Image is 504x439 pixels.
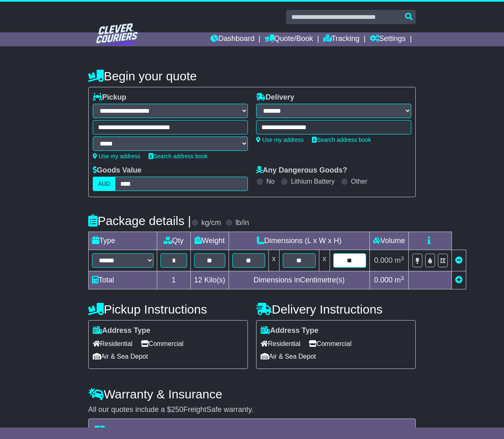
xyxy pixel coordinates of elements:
[374,276,392,284] span: 0.000
[395,256,404,264] span: m
[141,337,183,350] span: Commercial
[256,136,304,143] a: Use my address
[88,405,416,414] div: All our quotes include a $ FreightSafe warranty.
[149,153,208,159] a: Search address book
[229,232,369,250] td: Dimensions (L x W x H)
[261,326,318,335] label: Address Type
[401,275,404,281] sup: 3
[236,218,249,227] label: lb/in
[88,69,416,83] h4: Begin your quote
[229,271,369,289] td: Dimensions in Centimetre(s)
[93,337,133,350] span: Residential
[88,232,157,250] td: Type
[369,232,408,250] td: Volume
[309,337,351,350] span: Commercial
[374,256,392,264] span: 0.000
[265,32,313,46] a: Quote/Book
[88,214,191,227] h4: Package details |
[351,177,367,185] label: Other
[88,271,157,289] td: Total
[256,166,347,175] label: Any Dangerous Goods?
[194,276,202,284] span: 12
[401,255,404,262] sup: 3
[291,177,335,185] label: Lithium Battery
[455,256,463,264] a: Remove this item
[190,271,229,289] td: Kilo(s)
[93,153,140,159] a: Use my address
[323,32,360,46] a: Tracking
[370,32,406,46] a: Settings
[88,303,248,316] h4: Pickup Instructions
[93,177,116,191] label: AUD
[211,32,254,46] a: Dashboard
[268,250,279,271] td: x
[93,166,142,175] label: Goods Value
[202,218,221,227] label: kg/cm
[256,303,416,316] h4: Delivery Instructions
[261,350,316,363] span: Air & Sea Depot
[319,250,330,271] td: x
[157,271,190,289] td: 1
[190,232,229,250] td: Weight
[266,177,275,185] label: No
[88,387,416,401] h4: Warranty & Insurance
[256,93,294,102] label: Delivery
[157,232,190,250] td: Qty
[261,337,300,350] span: Residential
[93,326,151,335] label: Address Type
[93,350,148,363] span: Air & Sea Depot
[94,425,411,439] h4: Transit Insurance Coverage for $
[93,93,126,102] label: Pickup
[285,425,316,439] span: 25.51
[395,276,404,284] span: m
[312,136,371,143] a: Search address book
[171,405,183,414] span: 250
[455,276,463,284] a: Add new item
